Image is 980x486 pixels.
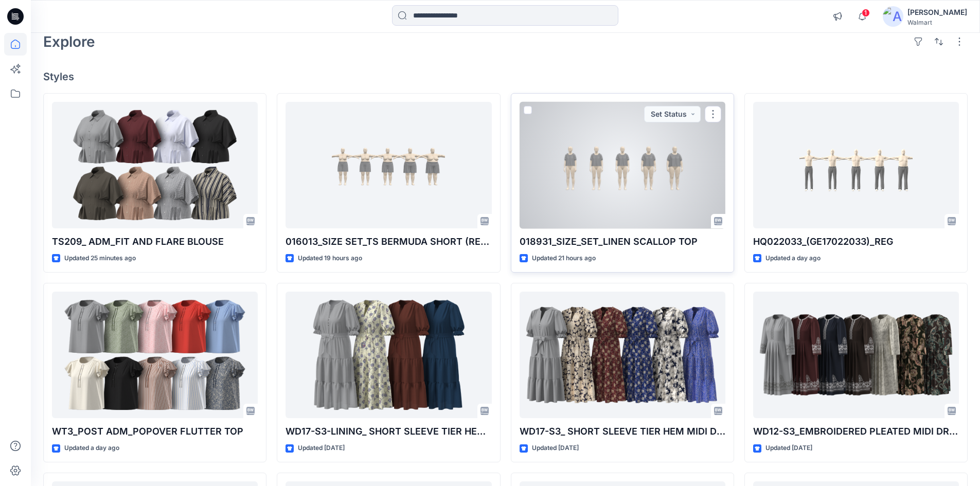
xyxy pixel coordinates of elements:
[753,235,959,249] p: HQ022033_(GE17022033)_REG
[753,292,959,419] a: WD12-S3_EMBROIDERED PLEATED MIDI DRESS
[43,70,968,83] h4: Styles
[862,9,870,17] span: 1
[765,443,812,454] p: Updated [DATE]
[520,292,725,419] a: WD17-S3_ SHORT SLEEVE TIER HEM MIDI DRESS
[907,19,967,26] div: Walmart
[286,292,491,419] a: WD17-S3-LINING_ SHORT SLEEVE TIER HEM MIDI DRESS
[520,235,725,249] p: 018931_SIZE_SET_LINEN SCALLOP TOP
[52,235,258,249] p: TS209_ ADM_FIT AND FLARE BLOUSE
[298,253,362,264] p: Updated 19 hours ago
[64,443,119,454] p: Updated a day ago
[907,6,967,19] div: [PERSON_NAME]
[532,253,596,264] p: Updated 21 hours ago
[286,424,491,439] p: WD17-S3-LINING_ SHORT SLEEVE TIER HEM MIDI DRESS
[753,102,959,229] a: HQ022033_(GE17022033)_REG
[64,253,136,264] p: Updated 25 minutes ago
[520,424,725,439] p: WD17-S3_ SHORT SLEEVE TIER HEM MIDI DRESS
[753,424,959,439] p: WD12-S3_EMBROIDERED PLEATED MIDI DRESS
[286,102,491,229] a: 016013_SIZE SET_TS BERMUDA SHORT (REFINED LINEN SHORT)
[52,292,258,419] a: WT3_POST ADM_POPOVER FLUTTER TOP
[883,6,903,27] img: avatar
[52,424,258,439] p: WT3_POST ADM_POPOVER FLUTTER TOP
[532,443,579,454] p: Updated [DATE]
[765,253,821,264] p: Updated a day ago
[520,102,725,229] a: 018931_SIZE_SET_LINEN SCALLOP TOP
[52,102,258,229] a: TS209_ ADM_FIT AND FLARE BLOUSE
[43,33,95,50] h2: Explore
[286,235,491,249] p: 016013_SIZE SET_TS BERMUDA SHORT (REFINED LINEN SHORT)
[298,443,345,454] p: Updated [DATE]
